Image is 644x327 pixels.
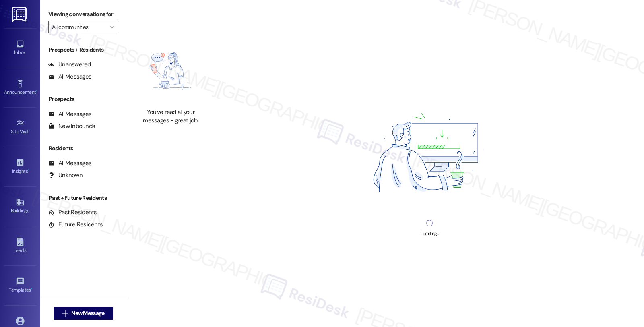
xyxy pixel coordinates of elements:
[48,72,91,81] div: All Messages
[135,38,206,103] img: empty-state
[48,220,103,229] div: Future Residents
[40,144,126,153] div: Residents
[40,194,126,202] div: Past + Future Residents
[40,46,126,54] div: Prospects + Residents
[109,24,114,30] i: 
[31,286,32,292] span: •
[48,60,91,69] div: Unanswered
[4,156,36,178] a: Insights •
[135,108,206,125] div: You've read all your messages - great job!
[48,171,83,180] div: Unknown
[421,230,439,238] div: Loading...
[48,8,118,21] label: Viewing conversations for
[48,159,91,168] div: All Messages
[71,309,104,317] span: New Message
[4,195,36,217] a: Buildings
[4,235,36,257] a: Leads
[40,95,126,103] div: Prospects
[12,7,28,22] img: ResiDesk Logo
[48,208,97,217] div: Past Residents
[52,21,105,33] input: All communities
[48,122,95,130] div: New Inbounds
[4,116,36,138] a: Site Visit •
[48,110,91,118] div: All Messages
[54,307,113,320] button: New Message
[29,128,30,133] span: •
[4,275,36,296] a: Templates •
[36,88,37,94] span: •
[4,37,36,59] a: Inbox
[28,167,29,173] span: •
[62,310,68,317] i: 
